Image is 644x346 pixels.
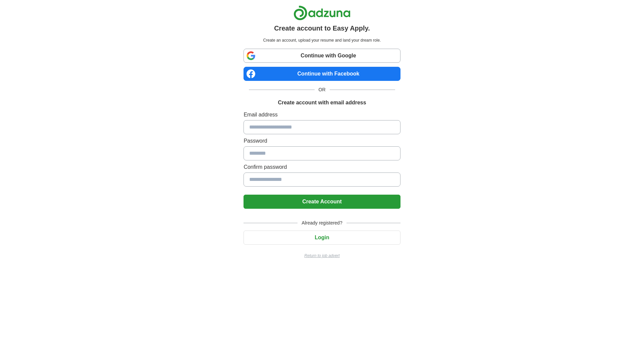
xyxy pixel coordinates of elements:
[244,111,400,119] label: Email address
[244,195,400,209] button: Create Account
[244,253,400,259] a: Return to job advert
[245,37,399,43] p: Create an account, upload your resume and land your dream role.
[244,49,400,63] a: Continue with Google
[244,163,400,171] label: Confirm password
[244,235,400,240] a: Login
[244,67,400,81] a: Continue with Facebook
[274,23,370,33] h1: Create account to Easy Apply.
[244,137,400,145] label: Password
[298,219,346,227] span: Already registered?
[293,5,351,20] img: Adzuna logo
[278,99,366,107] h1: Create account with email address
[244,231,400,245] button: Login
[315,86,330,93] span: OR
